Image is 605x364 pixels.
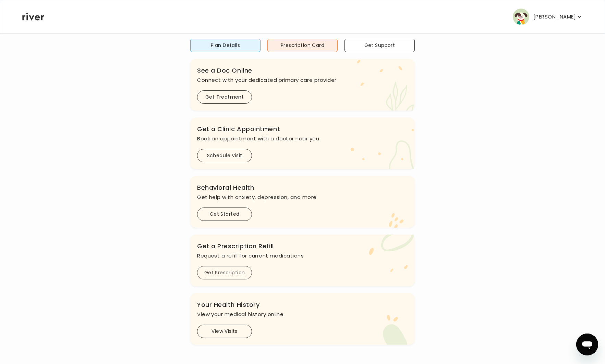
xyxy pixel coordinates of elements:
h3: Behavioral Health [197,183,408,192]
button: Get Treatment [197,90,252,104]
h3: Get a Clinic Appointment [197,124,408,134]
img: user avatar [513,9,529,25]
p: Connect with your dedicated primary care provider [197,75,408,85]
p: Book an appointment with a doctor near you [197,134,408,143]
button: View Visits [197,325,252,338]
button: Prescription Card [267,39,338,52]
p: [PERSON_NAME] [533,12,576,22]
iframe: Button to launch messaging window [576,334,598,355]
p: Request a refill for current medications [197,251,408,261]
button: Get Started [197,208,252,221]
p: Get help with anxiety, depression, and more [197,192,408,202]
button: Get Prescription [197,266,252,279]
button: user avatar[PERSON_NAME] [513,9,583,25]
h3: Get a Prescription Refill [197,241,408,251]
button: Plan Details [190,39,261,52]
button: Schedule Visit [197,149,252,162]
h3: See a Doc Online [197,66,408,75]
button: Get Support [344,39,415,52]
p: View your medical history online [197,310,408,319]
h3: Your Health History [197,300,408,310]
